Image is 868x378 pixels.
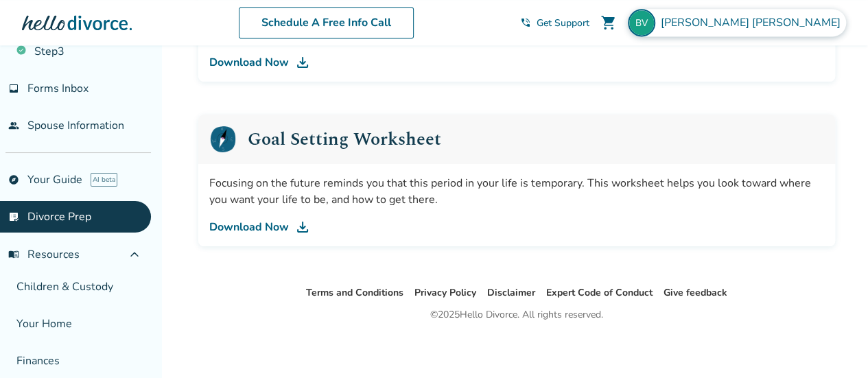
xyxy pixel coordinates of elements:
[414,286,476,299] a: Privacy Policy
[520,17,531,28] span: phone_in_talk
[8,247,80,262] span: Resources
[306,286,403,299] a: Terms and Conditions
[126,246,143,263] span: expand_less
[537,16,589,29] span: Get Support
[546,286,653,299] a: Expert Code of Conduct
[209,126,237,153] img: Goal Setting Worksheet
[8,83,19,94] span: inbox
[91,173,117,187] span: AI beta
[799,312,868,378] iframe: Chat Widget
[248,130,441,148] h2: Goal Setting Worksheet
[8,174,19,185] span: explore
[487,285,535,301] li: Disclaimer
[27,81,89,96] span: Forms Inbox
[8,120,19,131] span: people
[8,249,19,260] span: menu_book
[209,54,824,71] a: Download Now
[520,16,589,29] a: phone_in_talkGet Support
[209,219,824,235] a: Download Now
[628,9,655,36] img: bradley.vanduinen@gmail.com
[8,211,19,222] span: list_alt_check
[664,285,727,301] li: Give feedback
[294,54,311,71] img: DL
[209,175,824,208] div: Focusing on the future reminds you that this period in your life is temporary. This worksheet hel...
[600,14,617,31] span: shopping_cart
[661,15,846,30] span: [PERSON_NAME] [PERSON_NAME]
[430,307,603,323] div: © 2025 Hello Divorce. All rights reserved.
[239,7,414,38] a: Schedule A Free Info Call
[294,219,311,235] img: DL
